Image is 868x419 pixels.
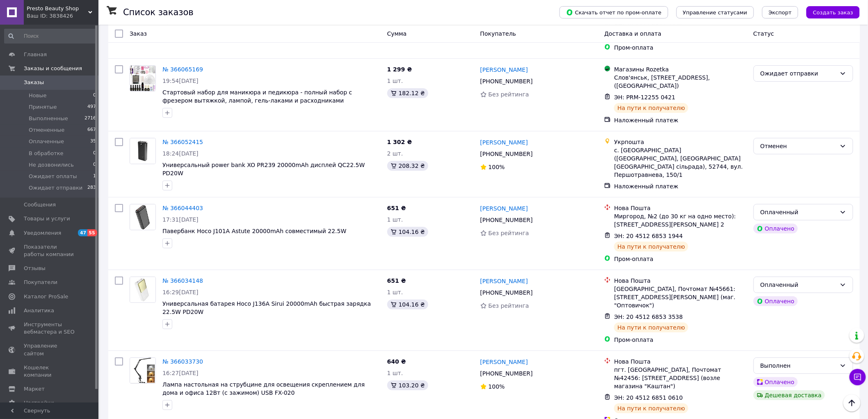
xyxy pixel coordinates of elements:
[24,265,46,272] span: Отзывы
[24,51,47,58] span: Главная
[614,182,747,190] div: Наложенный платеж
[24,293,68,300] span: Каталог ProSale
[27,12,98,20] div: Ваш ID: 3838426
[614,242,688,252] div: На пути к получателю
[479,287,535,298] div: [PHONE_NUMBER]
[29,161,74,169] span: Не дозвонились
[566,9,662,16] span: Скачать отчет по пром-оплате
[130,30,147,37] span: Заказ
[387,380,428,390] div: 103.20 ₴
[683,9,747,16] span: Управление статусами
[614,314,683,320] span: ЭН: 20 4512 6853 3538
[162,162,365,176] a: Универсальный power bank XO PR239 20000mAh дисплей QC22.5W PD20W
[489,302,529,309] span: Без рейтинга
[162,66,203,73] a: № 366065169
[162,228,347,234] a: Павербанк Hoco J101A Astute 20000mAh совместимый 22.5W
[480,66,528,74] a: [PERSON_NAME]
[479,148,535,160] div: [PHONE_NUMBER]
[24,229,61,237] span: Уведомления
[761,142,836,151] div: Отменен
[93,161,96,169] span: 0
[387,289,403,295] span: 1 шт.
[754,296,798,306] div: Оплачено
[480,277,528,285] a: [PERSON_NAME]
[387,30,407,37] span: Сумма
[387,78,403,84] span: 1 шт.
[93,92,96,99] span: 0
[850,369,866,385] button: Чат с покупателем
[24,321,76,336] span: Инструменты вебмастера и SEO
[387,161,428,171] div: 208.32 ₴
[29,184,82,192] span: Ожидает отправки
[24,215,70,222] span: Товары и услуги
[754,377,798,387] div: Оплачено
[480,30,516,37] span: Покупатель
[130,277,155,302] img: Фото товару
[130,357,156,384] a: Фото товару
[24,65,82,72] span: Заказы и сообщения
[162,370,199,376] span: 16:27[DATE]
[479,214,535,226] div: [PHONE_NUMBER]
[130,204,156,230] a: Фото товару
[387,227,428,237] div: 104.16 ₴
[387,216,403,223] span: 1 шт.
[24,342,76,357] span: Управление сайтом
[387,277,406,284] span: 651 ₴
[769,9,792,16] span: Экспорт
[87,229,97,236] span: 55
[614,73,747,90] div: Слов'янськ, [STREET_ADDRESS], ([GEOGRAPHIC_DATA])
[387,205,406,211] span: 651 ₴
[162,289,199,295] span: 16:29[DATE]
[614,403,688,413] div: На пути к получателю
[480,204,528,213] a: [PERSON_NAME]
[130,204,155,230] img: Фото товару
[29,138,64,145] span: Оплаченные
[480,138,528,147] a: [PERSON_NAME]
[614,116,747,124] div: Наложенный платеж
[479,368,535,379] div: [PHONE_NUMBER]
[24,364,76,379] span: Кошелек компании
[162,300,371,315] a: Универсальная батарея Hoco J136A Sirui 20000mAh быстрая зарядка 22.5W PD20W
[614,323,688,332] div: На пути к получателю
[489,230,529,236] span: Без рейтинга
[387,358,406,365] span: 640 ₴
[24,307,54,314] span: Аналитика
[24,279,57,286] span: Покупатели
[93,173,96,180] span: 1
[761,280,836,289] div: Оплаченный
[387,66,412,73] span: 1 299 ₴
[29,150,64,157] span: В обработке
[479,76,535,87] div: [PHONE_NUMBER]
[614,285,747,309] div: [GEOGRAPHIC_DATA], Почтомат №45661: [STREET_ADDRESS][PERSON_NAME] (маг. "Оптовичок")
[560,6,668,18] button: Скачать отчет по пром-оплате
[761,69,836,78] div: Ожидает отправки
[87,126,96,134] span: 667
[614,146,747,179] div: с. [GEOGRAPHIC_DATA] ([GEOGRAPHIC_DATA], [GEOGRAPHIC_DATA] [GEOGRAPHIC_DATA] сільрада), 52744, ву...
[130,138,156,164] a: Фото товару
[614,138,747,146] div: Укрпошта
[806,6,860,18] button: Создать заказ
[761,361,836,370] div: Выполнен
[614,357,747,366] div: Нова Пошта
[29,173,77,180] span: Ожидает оплаты
[614,255,747,263] div: Пром-оплата
[87,103,96,111] span: 497
[387,300,428,309] div: 104.16 ₴
[29,115,68,122] span: Выполненные
[29,103,57,111] span: Принятые
[614,204,747,212] div: Нова Пошта
[162,381,365,396] span: Лампа настольная на струбцине для освещения скреплением для дома и офиса 12Вт (с зажимом) USB FX-020
[614,336,747,344] div: Пром-оплата
[813,9,853,16] span: Создать заказ
[489,91,529,98] span: Без рейтинга
[29,126,64,134] span: Отмененные
[387,370,403,376] span: 1 шт.
[614,233,683,239] span: ЭН: 20 4512 6853 1944
[162,89,352,104] a: Стартовый набор для маникюра и педикюра - полный набор с фрезером вытяжкой, лампой, гель-лаками и...
[761,208,836,217] div: Оплаченный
